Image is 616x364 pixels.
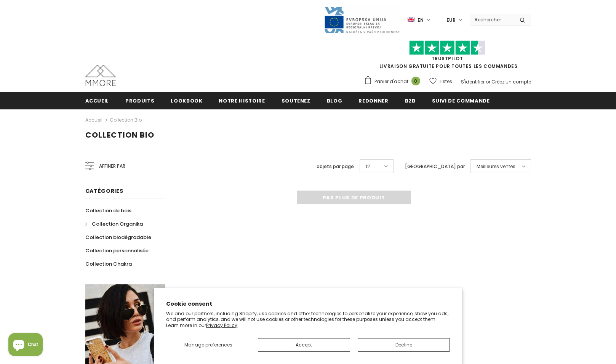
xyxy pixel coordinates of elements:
[166,311,450,329] p: We and our partners, including Shopify, use cookies and other technologies to personalize your ex...
[85,187,123,195] span: Catégories
[432,55,463,62] a: TrustPilot
[85,234,151,241] span: Collection biodégradable
[282,92,310,109] a: soutenez
[470,14,514,25] input: Search Site
[99,162,125,170] span: Affiner par
[429,75,452,88] a: Listes
[125,92,154,109] a: Produits
[405,163,465,170] label: [GEOGRAPHIC_DATA] par
[324,6,400,34] img: Javni Razpis
[85,97,109,104] span: Accueil
[184,342,232,348] span: Manage preferences
[85,92,109,109] a: Accueil
[477,163,515,170] span: Meilleures ventes
[85,65,116,86] img: Cas MMORE
[85,260,132,268] span: Collection Chakra
[327,97,342,104] span: Blog
[405,92,416,109] a: B2B
[85,204,131,217] a: Collection de bois
[317,163,354,170] label: objets par page
[125,97,154,104] span: Produits
[85,247,149,254] span: Collection personnalisée
[446,16,456,24] span: EUR
[92,220,143,228] span: Collection Organika
[166,338,250,352] button: Manage preferences
[282,97,310,104] span: soutenez
[258,338,350,352] button: Accept
[85,217,143,231] a: Collection Organika
[324,16,400,23] a: Javni Razpis
[85,130,154,140] span: Collection Bio
[409,40,485,55] img: Faites confiance aux étoiles pilotes
[364,76,424,87] a: Panier d'achat 0
[432,97,490,104] span: Suivi de commande
[405,97,416,104] span: B2B
[206,322,237,329] a: Privacy Policy
[358,92,388,109] a: Redonner
[432,92,490,109] a: Suivi de commande
[491,79,531,85] a: Créez un compte
[85,231,151,244] a: Collection biodégradable
[171,92,202,109] a: Lookbook
[486,79,490,85] span: or
[418,16,424,24] span: en
[374,78,408,85] span: Panier d'achat
[366,163,370,170] span: 12
[166,300,450,308] h2: Cookie consent
[85,207,131,214] span: Collection de bois
[6,333,45,358] inbox-online-store-chat: Shopify online store chat
[219,92,265,109] a: Notre histoire
[440,78,452,85] span: Listes
[408,17,414,23] img: i-lang-1.png
[110,117,142,123] a: Collection Bio
[461,79,485,85] a: S'identifier
[358,338,450,352] button: Decline
[85,244,149,257] a: Collection personnalisée
[219,97,265,104] span: Notre histoire
[327,92,342,109] a: Blog
[171,97,202,104] span: Lookbook
[358,97,388,104] span: Redonner
[364,44,531,69] span: LIVRAISON GRATUITE POUR TOUTES LES COMMANDES
[85,257,132,271] a: Collection Chakra
[85,115,102,125] a: Accueil
[411,77,420,85] span: 0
